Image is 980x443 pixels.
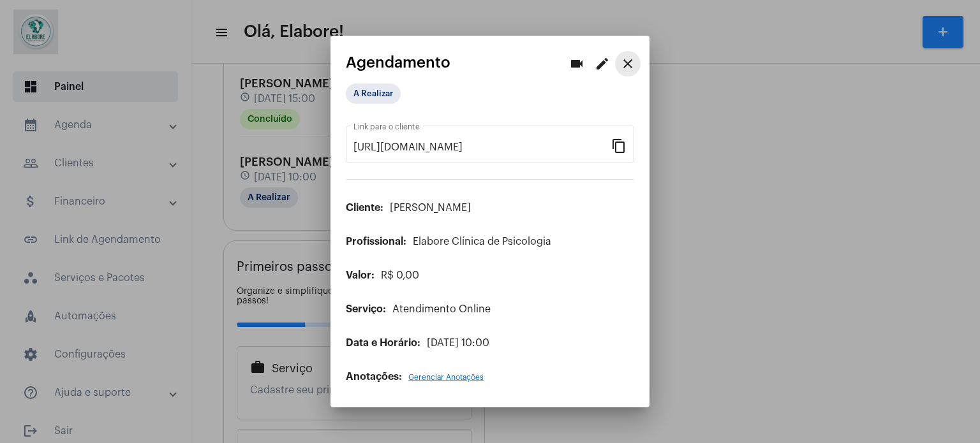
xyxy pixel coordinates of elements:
[346,338,420,348] span: Data e Horário:
[346,54,450,71] span: Agendamento
[569,56,584,71] mat-icon: videocam
[346,372,402,382] span: Anotações:
[390,203,471,213] span: [PERSON_NAME]
[346,236,406,247] span: Profissional:
[346,84,401,104] mat-chip: A Realizar
[392,304,491,314] span: Atendimento Online
[413,236,551,247] span: Elabore Clínica de Psicologia
[427,338,489,348] span: [DATE] 10:00
[595,56,610,71] mat-icon: edit
[381,270,419,280] span: R$ 0,00
[620,56,635,71] mat-icon: close
[353,142,611,153] input: Link
[346,203,383,213] span: Cliente:
[611,138,627,153] mat-icon: content_copy
[408,374,484,381] span: Gerenciar Anotações
[346,270,375,280] span: Valor:
[346,304,386,314] span: Serviço:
